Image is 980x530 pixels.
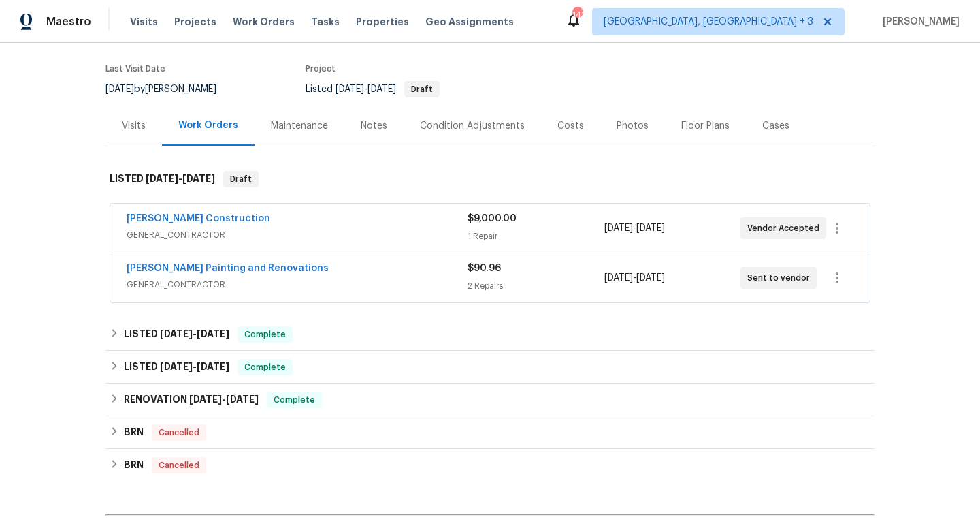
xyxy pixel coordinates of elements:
[197,362,229,371] span: [DATE]
[557,119,584,133] div: Costs
[127,278,468,292] span: GENERAL_CONTRACTOR
[182,174,215,183] span: [DATE]
[160,329,229,339] span: -
[105,351,875,384] div: LISTED [DATE]-[DATE]Complete
[468,230,604,243] div: 1 Repair
[127,264,329,273] a: [PERSON_NAME] Painting and Renovations
[105,81,233,97] div: by [PERSON_NAME]
[604,273,633,283] span: [DATE]
[636,273,665,283] span: [DATE]
[336,84,364,94] span: [DATE]
[239,360,291,374] span: Complete
[604,221,665,235] span: -
[468,279,604,293] div: 2 Repairs
[604,271,665,285] span: -
[105,449,875,482] div: BRN Cancelled
[160,362,193,371] span: [DATE]
[425,15,514,29] span: Geo Assignments
[153,458,205,472] span: Cancelled
[636,223,665,233] span: [DATE]
[124,326,229,343] h6: LISTED
[239,328,291,341] span: Complete
[747,221,825,235] span: Vendor Accepted
[124,359,229,375] h6: LISTED
[130,15,158,29] span: Visits
[146,174,215,183] span: -
[747,271,815,285] span: Sent to vendor
[311,17,340,27] span: Tasks
[604,223,633,233] span: [DATE]
[617,119,649,133] div: Photos
[122,119,146,133] div: Visits
[306,84,440,94] span: Listed
[572,8,582,22] div: 141
[124,457,144,473] h6: BRN
[197,329,229,339] span: [DATE]
[105,84,134,94] span: [DATE]
[468,264,501,273] span: $90.96
[306,65,336,73] span: Project
[105,416,875,449] div: BRN Cancelled
[127,228,468,242] span: GENERAL_CONTRACTOR
[110,171,215,187] h6: LISTED
[406,85,438,93] span: Draft
[367,84,396,94] span: [DATE]
[124,392,259,408] h6: RENOVATION
[233,15,295,29] span: Work Orders
[146,174,178,183] span: [DATE]
[604,15,813,29] span: [GEOGRAPHIC_DATA], [GEOGRAPHIC_DATA] + 3
[271,119,328,133] div: Maintenance
[46,15,91,29] span: Maestro
[189,394,222,404] span: [DATE]
[336,84,396,94] span: -
[174,15,216,29] span: Projects
[420,119,525,133] div: Condition Adjustments
[762,119,789,133] div: Cases
[226,394,259,404] span: [DATE]
[153,426,205,439] span: Cancelled
[124,424,144,441] h6: BRN
[105,65,165,73] span: Last Visit Date
[356,15,409,29] span: Properties
[178,119,238,132] div: Work Orders
[225,172,257,186] span: Draft
[160,362,229,371] span: -
[877,15,960,29] span: [PERSON_NAME]
[681,119,730,133] div: Floor Plans
[361,119,387,133] div: Notes
[160,329,193,339] span: [DATE]
[268,393,321,407] span: Complete
[468,214,517,223] span: $9,000.00
[127,214,270,223] a: [PERSON_NAME] Construction
[189,394,259,404] span: -
[105,384,875,416] div: RENOVATION [DATE]-[DATE]Complete
[105,318,875,351] div: LISTED [DATE]-[DATE]Complete
[105,157,875,201] div: LISTED [DATE]-[DATE]Draft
